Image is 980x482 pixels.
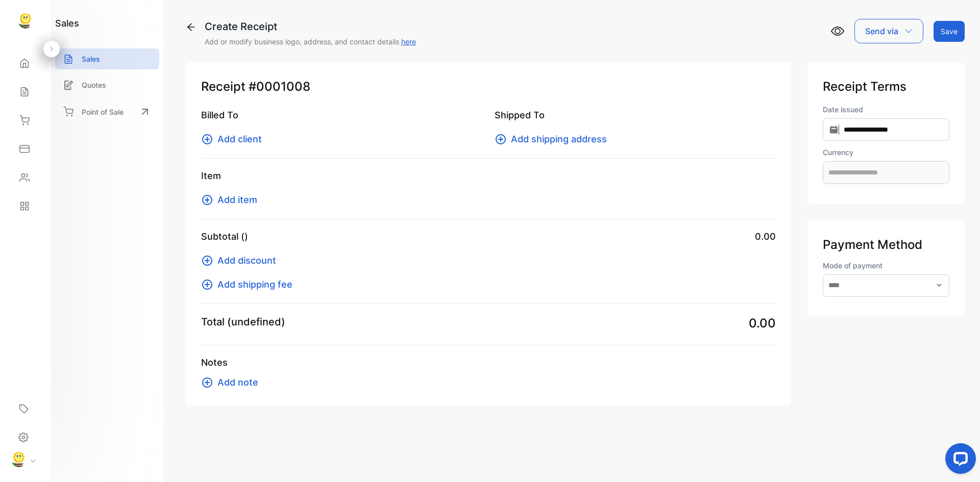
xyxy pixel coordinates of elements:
[55,48,159,69] a: Sales
[201,277,299,291] button: Add shipping fee
[217,375,258,389] span: Add note
[201,193,263,207] button: Add item
[865,25,898,37] p: Send via
[82,80,106,90] p: Quotes
[934,21,965,42] button: Save
[205,36,416,47] p: Add or modify business logo, address, and contact details
[495,108,776,122] p: Shipped To
[937,439,980,482] iframe: LiveChat chat widget
[823,147,949,158] label: Currency
[201,78,776,96] p: Receipt
[18,13,33,29] img: logo
[511,132,607,146] span: Add shipping address
[201,314,285,329] p: Total (undefined)
[201,230,248,243] p: Subtotal ()
[823,104,949,115] label: Date issued
[749,314,776,333] span: 0.00
[11,452,27,467] img: profile
[823,260,949,271] label: Mode of payment
[217,253,276,267] span: Add discount
[217,277,292,291] span: Add shipping fee
[205,19,416,34] div: Create Receipt
[201,356,776,369] p: Notes
[201,375,264,389] button: Add note
[201,169,776,183] p: Item
[823,78,949,96] p: Receipt Terms
[495,132,613,146] button: Add shipping address
[217,193,257,207] span: Add item
[201,132,268,146] button: Add client
[55,100,159,123] a: Point of Sale
[217,132,262,146] span: Add client
[201,108,482,122] p: Billed To
[55,16,79,30] h1: sales
[401,37,416,46] a: here
[201,253,282,267] button: Add discount
[823,236,949,254] p: Payment Method
[249,78,310,96] span: #0001008
[55,74,159,95] a: Quotes
[82,54,100,64] p: Sales
[755,230,776,243] span: 0.00
[82,107,124,117] p: Point of Sale
[854,19,923,43] button: Send via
